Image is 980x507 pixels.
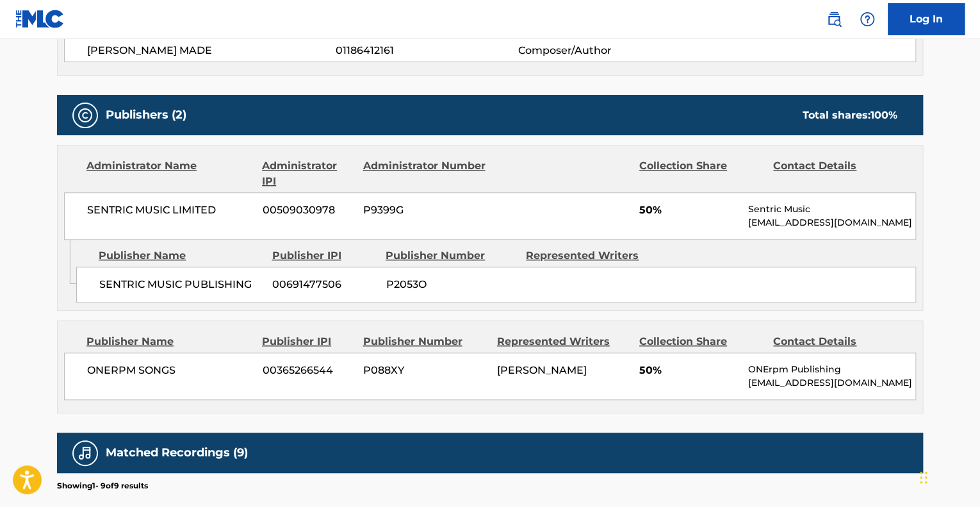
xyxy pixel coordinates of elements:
[272,277,376,292] span: 00691477506
[86,334,252,349] div: Publisher Name
[106,445,248,460] h5: Matched Recordings (9)
[363,334,487,349] div: Publisher Number
[336,43,518,58] span: 01186412161
[86,158,252,189] div: Administrator Name
[497,364,587,376] span: [PERSON_NAME]
[78,445,93,461] img: Matched Recordings
[57,480,148,492] p: Showing 1 - 9 of 9 results
[15,10,65,28] img: MLC Logo
[106,108,186,122] h5: Publishers (2)
[870,109,897,121] span: 100 %
[748,363,915,376] p: ONErpm Publishing
[386,277,516,292] span: P2053O
[773,334,897,349] div: Contact Details
[263,363,354,378] span: 00365266544
[639,334,764,349] div: Collection Share
[639,158,764,189] div: Collection Share
[748,216,915,229] p: [EMAIL_ADDRESS][DOMAIN_NAME]
[363,158,487,189] div: Administrator Number
[262,158,353,189] div: Administrator IPI
[518,43,683,58] span: Composer/Author
[773,158,897,189] div: Contact Details
[363,203,487,218] span: P9399G
[272,248,376,263] div: Publisher IPI
[87,43,336,58] span: [PERSON_NAME] MADE
[87,203,253,218] span: SENTRIC MUSIC LIMITED
[748,376,915,390] p: [EMAIL_ADDRESS][DOMAIN_NAME]
[639,203,739,218] span: 50%
[99,277,263,292] span: SENTRIC MUSIC PUBLISHING
[363,363,487,378] span: P088XY
[803,108,897,123] div: Total shares:
[826,12,842,27] img: search
[920,458,927,497] div: Drag
[262,334,353,349] div: Publisher IPI
[87,363,253,378] span: ONERPM SONGS
[860,12,875,27] img: help
[78,108,93,123] img: Publishers
[748,203,915,216] p: Sentric Music
[821,6,847,32] a: Public Search
[263,203,354,218] span: 00509030978
[526,248,657,263] div: Represented Writers
[916,445,980,507] iframe: Chat Widget
[99,248,262,263] div: Publisher Name
[639,363,739,378] span: 50%
[386,248,516,263] div: Publisher Number
[888,3,965,35] a: Log In
[854,6,880,32] div: Help
[497,334,630,349] div: Represented Writers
